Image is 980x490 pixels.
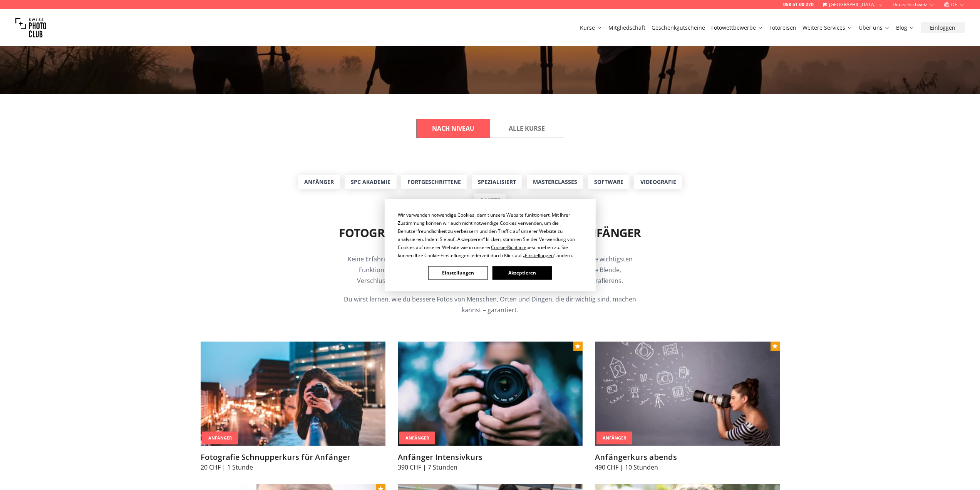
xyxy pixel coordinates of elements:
[428,266,487,280] button: Einstellungen
[398,210,583,259] div: Wir verwenden notwendige Cookies, damit unsere Website funktioniert. Mit Ihrer Zustimmung können ...
[491,244,526,250] span: Cookie-Richtlinie
[384,199,595,291] div: Cookie Consent Prompt
[525,252,554,258] span: Einstellungen
[492,266,551,280] button: Akzeptieren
